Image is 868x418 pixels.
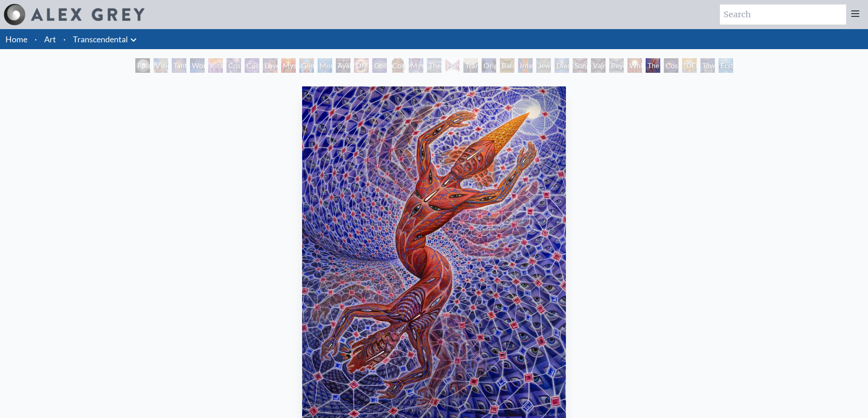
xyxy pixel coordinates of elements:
[500,58,514,73] div: Bardo Being
[482,58,496,73] div: Original Face
[463,58,478,73] div: Transfiguration
[682,58,697,73] div: [DEMOGRAPHIC_DATA]
[318,58,332,73] div: Monochord
[172,58,186,73] div: Tantra
[263,58,277,73] div: Love is a Cosmic Force
[646,58,660,73] div: The Great Turn
[31,29,41,49] li: ·
[719,58,733,73] div: Ecstasy
[60,29,69,49] li: ·
[700,58,715,73] div: Toward the One
[591,58,606,73] div: Vajra Being
[73,33,128,45] a: Transcendental
[390,58,405,73] div: Cosmic [DEMOGRAPHIC_DATA]
[555,58,569,73] div: Diamond Being
[5,34,27,44] a: Home
[154,58,168,73] div: Visionary Origin of Language
[536,58,551,73] div: Jewel Being
[44,33,56,45] a: Art
[299,58,314,73] div: Glimpsing the Empyrean
[190,58,205,73] div: Wonder
[409,58,423,73] div: Mystic Eye
[135,58,150,73] div: Polar Unity Spiral
[720,5,846,25] input: Search
[226,58,241,73] div: Cosmic Creativity
[573,58,587,73] div: Song of Vajra Being
[208,58,223,73] div: Kiss of the [MEDICAL_DATA]
[664,58,678,73] div: Cosmic Consciousness
[354,58,369,73] div: DMT - The Spirit Molecule
[609,58,624,73] div: Peyote Being
[336,58,350,73] div: Ayahuasca Visitation
[627,58,642,73] div: White Light
[445,58,460,73] div: Hands that See
[281,58,296,73] div: Mysteriosa 2
[245,58,259,73] div: Cosmic Artist
[518,58,533,73] div: Interbeing
[427,58,442,73] div: Theologue
[372,58,387,73] div: Collective Vision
